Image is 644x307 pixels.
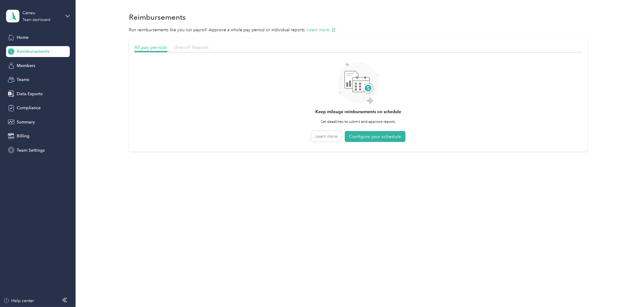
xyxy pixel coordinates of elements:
[129,27,588,33] p: Run reimbursements like you run payroll. Approve a whole pay period or individual reports.
[174,44,209,50] span: One-off Reports
[610,273,644,307] iframe: Everlance-gr Chat Button Frame
[17,48,49,55] span: Reimbursements
[17,62,35,69] span: Members
[307,27,336,33] button: Learn more
[22,10,60,16] div: Ceneu
[134,44,168,50] span: All pay periods
[129,14,186,20] h1: Reimbursements
[17,76,29,83] span: Teams
[321,119,396,125] p: Set deadlines to submit and approve reports.
[17,147,45,153] span: Team Settings
[17,91,42,97] span: Data Exports
[311,131,342,142] button: Learn more
[22,18,50,22] div: Team dashboard
[17,105,41,111] span: Compliance
[17,119,35,125] span: Summary
[17,133,29,139] span: Billing
[315,109,401,115] h4: Keep mileage reimbursements on schedule
[3,298,34,304] button: Help center
[17,34,29,41] span: Home
[345,131,405,142] button: Configure your schedule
